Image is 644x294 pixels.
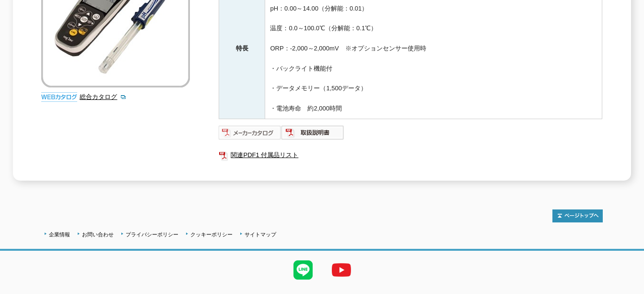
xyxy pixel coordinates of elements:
a: メーカーカタログ [219,131,281,138]
a: 総合カタログ [80,93,127,100]
img: メーカーカタログ [219,125,281,140]
a: 企業情報 [49,232,70,237]
img: LINE [284,251,322,289]
a: クッキーポリシー [190,232,233,237]
img: 取扱説明書 [281,125,344,140]
a: お問い合わせ [82,232,114,237]
img: YouTube [322,251,361,289]
a: 取扱説明書 [281,131,344,138]
img: webカタログ [41,92,77,102]
a: サイトマップ [245,232,276,237]
img: トップページへ [552,209,603,222]
a: プライバシーポリシー [126,232,178,237]
a: 関連PDF1 付属品リスト [219,149,602,161]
